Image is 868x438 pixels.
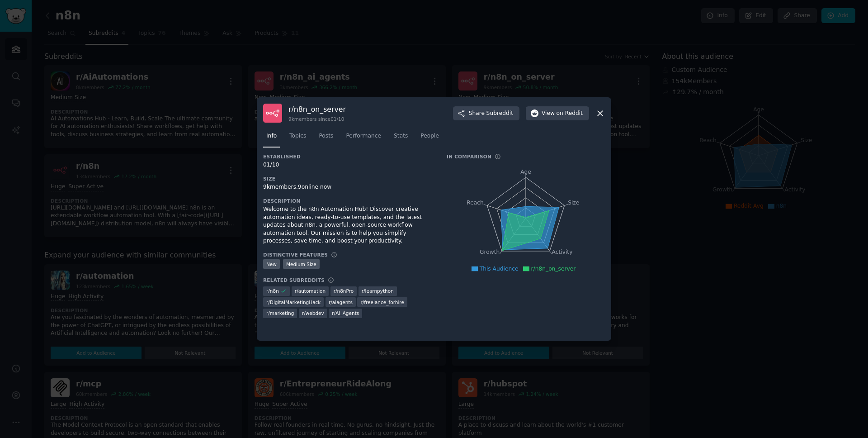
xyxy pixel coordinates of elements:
span: r/ learnpython [362,288,394,294]
a: Topics [286,129,309,148]
span: r/ DigitalMarketingHack [266,299,321,305]
span: Performance [346,132,381,140]
span: Stats [394,132,408,140]
span: Share [469,109,513,118]
tspan: Age [520,169,531,175]
div: 9k members, 9 online now [263,183,434,191]
a: Posts [316,129,336,148]
h3: Established [263,153,434,160]
tspan: Reach [467,200,484,206]
h3: r/ n8n_on_server [288,105,346,114]
span: Subreddit [486,109,513,118]
button: Viewon Reddit [526,106,589,121]
tspan: Size [568,200,579,206]
a: People [417,129,442,148]
div: New [263,259,280,269]
span: Topics [289,132,306,140]
span: r/ AI_Agents [332,310,359,316]
div: 01/10 [263,161,434,169]
span: r/ aiagents [329,299,353,305]
h3: Description [263,198,434,204]
button: ShareSubreddit [453,106,519,121]
div: Medium Size [283,259,320,269]
h3: Related Subreddits [263,277,325,283]
span: r/ n8nPro [334,288,354,294]
a: Stats [391,129,411,148]
span: r/ webdev [302,310,324,316]
span: This Audience [480,266,519,272]
h3: Size [263,176,434,182]
span: on Reddit [557,109,583,118]
h3: Distinctive Features [263,252,328,258]
a: Performance [343,129,384,148]
span: Info [266,132,277,140]
span: r/n8n_on_server [531,266,576,272]
span: r/ n8n [266,288,279,294]
tspan: Growth [480,249,500,256]
span: r/ freelance_forhire [360,299,404,305]
span: Posts [319,132,333,140]
div: 9k members since 01/10 [288,116,346,122]
span: r/ marketing [266,310,294,316]
span: r/ automation [295,288,325,294]
span: People [420,132,439,140]
tspan: Activity [552,249,573,256]
a: Info [263,129,280,148]
h3: In Comparison [447,153,491,160]
img: n8n_on_server [263,104,282,123]
div: Welcome to the n8n Automation Hub! Discover creative automation ideas, ready-to-use templates, an... [263,205,434,245]
span: View [542,109,583,118]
